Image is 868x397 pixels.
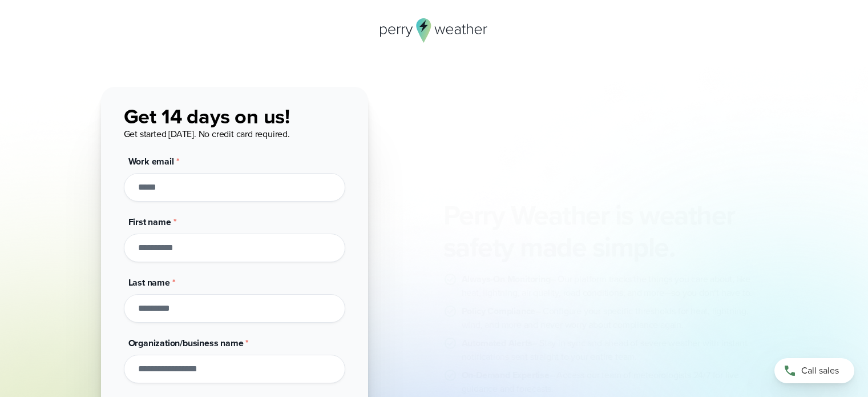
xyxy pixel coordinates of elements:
[128,215,171,228] span: First name
[128,155,174,168] span: Work email
[801,364,839,378] span: Call sales
[128,336,244,350] span: Organization/business name
[774,358,854,383] a: Call sales
[124,127,290,141] span: Get started [DATE]. No credit card required.
[128,276,170,289] span: Last name
[124,101,290,131] span: Get 14 days on us!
